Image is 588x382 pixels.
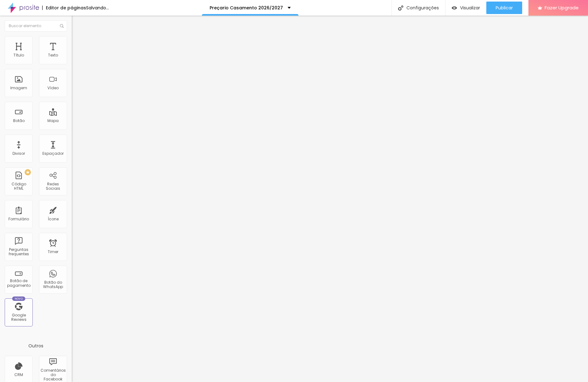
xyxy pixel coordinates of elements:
[48,53,58,57] div: Texto
[496,5,513,10] span: Publicar
[398,5,403,11] img: Icone
[47,86,59,90] div: Vídeo
[42,6,86,10] div: Editor de páginas
[12,151,25,156] div: Divisor
[86,6,109,10] div: Salvando...
[486,2,522,14] button: Publicar
[5,20,67,32] input: Buscar elemento
[460,5,480,10] span: Visualizar
[48,250,58,254] div: Timer
[13,119,25,123] div: Botão
[452,5,457,11] img: view-1.svg
[48,217,59,221] div: Ícone
[72,16,588,382] iframe: Editor
[41,182,65,191] div: Redes Sociais
[545,5,579,10] span: Fazer Upgrade
[13,53,24,57] div: Título
[210,6,283,10] p: Preçario Casamento 2026/2027
[6,279,31,288] div: Botão de pagamento
[12,296,26,301] div: Novo
[445,2,486,14] button: Visualizar
[41,280,65,289] div: Botão do WhatsApp
[60,24,64,28] img: Icone
[14,373,23,377] div: CRM
[8,217,29,221] div: Formulário
[10,86,27,90] div: Imagem
[42,151,64,156] div: Espaçador
[6,247,31,257] div: Perguntas frequentes
[47,119,59,123] div: Mapa
[6,313,31,322] div: Google Reviews
[41,368,65,382] div: Comentários do Facebook
[6,182,31,191] div: Código HTML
